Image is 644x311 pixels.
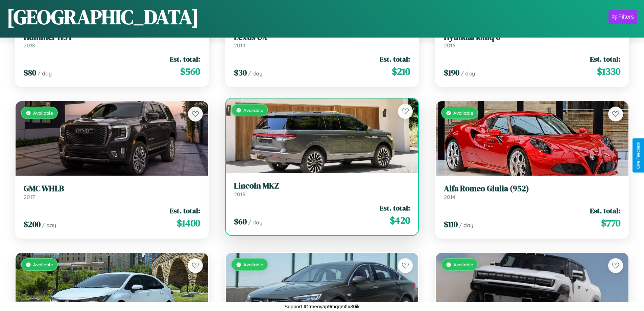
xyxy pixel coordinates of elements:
[33,262,53,267] span: Available
[284,302,360,311] p: Support ID: meoyap9mqqmftx30ik
[243,107,263,113] span: Available
[609,10,637,24] button: Filters
[597,65,620,78] span: $ 1330
[444,194,455,200] span: 2014
[618,14,634,20] div: Filters
[444,32,620,49] a: Hyundai Ioniq 62016
[7,3,199,31] h1: [GEOGRAPHIC_DATA]
[444,184,620,200] a: Alfa Romeo Giulia (952)2014
[24,42,35,49] span: 2018
[444,42,455,49] span: 2016
[248,219,262,226] span: / day
[444,67,459,78] span: $ 190
[601,216,620,230] span: $ 770
[636,142,641,169] div: Give Feedback
[380,203,410,213] span: Est. total:
[234,191,245,198] span: 2019
[24,67,36,78] span: $ 80
[24,184,200,194] h3: GMC WHLB
[380,54,410,64] span: Est. total:
[234,32,410,49] a: Lexus UX2014
[24,184,200,200] a: GMC WHLB2017
[459,222,473,228] span: / day
[42,222,56,228] span: / day
[444,184,620,194] h3: Alfa Romeo Giulia (952)
[590,206,620,216] span: Est. total:
[444,219,458,230] span: $ 110
[24,219,41,230] span: $ 200
[177,216,200,230] span: $ 1400
[461,70,475,77] span: / day
[170,54,200,64] span: Est. total:
[392,65,410,78] span: $ 210
[234,216,247,227] span: $ 60
[453,110,473,116] span: Available
[243,262,263,267] span: Available
[33,110,53,116] span: Available
[453,262,473,267] span: Available
[170,206,200,216] span: Est. total:
[390,214,410,227] span: $ 420
[38,70,52,77] span: / day
[590,54,620,64] span: Est. total:
[180,65,200,78] span: $ 560
[248,70,262,77] span: / day
[234,67,247,78] span: $ 30
[234,42,245,49] span: 2014
[234,181,410,191] h3: Lincoln MKZ
[24,32,200,49] a: Hummer H3T2018
[234,181,410,198] a: Lincoln MKZ2019
[24,194,35,200] span: 2017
